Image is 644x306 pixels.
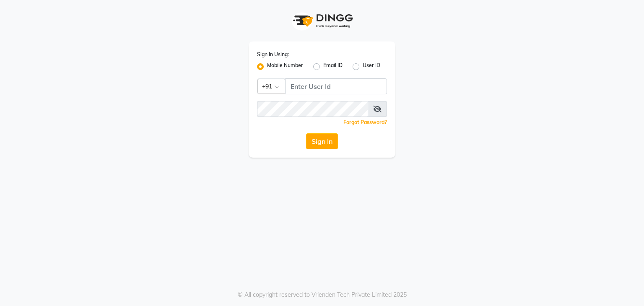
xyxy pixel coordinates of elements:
[343,119,387,125] a: Forgot Password?
[257,101,368,117] input: Username
[285,78,387,94] input: Username
[257,51,289,58] label: Sign In Using:
[267,62,303,72] label: Mobile Number
[288,8,356,33] img: logo1.svg
[363,62,380,72] label: User ID
[306,133,338,149] button: Sign In
[323,62,343,72] label: Email ID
